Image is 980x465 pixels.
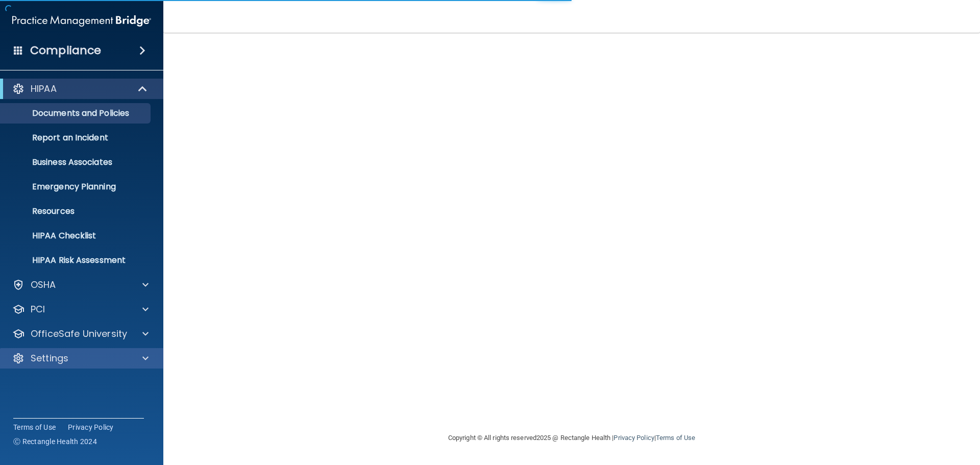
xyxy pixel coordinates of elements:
[656,434,695,442] a: Terms of Use
[68,422,114,432] a: Privacy Policy
[7,255,146,265] p: HIPAA Risk Assessment
[13,436,97,447] span: Ⓒ Rectangle Health 2024
[385,422,758,454] div: Copyright © All rights reserved 2025 @ Rectangle Health | |
[30,43,101,58] h4: Compliance
[7,133,146,143] p: Report an Incident
[7,182,146,192] p: Emergency Planning
[31,328,127,340] p: OfficeSafe University
[31,352,68,364] p: Settings
[13,422,56,432] a: Terms of Use
[12,303,149,315] a: PCI
[12,83,148,95] a: HIPAA
[12,11,151,31] img: PMB logo
[7,206,146,216] p: Resources
[7,108,146,118] p: Documents and Policies
[31,303,45,315] p: PCI
[31,83,57,95] p: HIPAA
[12,279,149,291] a: OSHA
[31,279,56,291] p: OSHA
[12,352,149,364] a: Settings
[12,328,149,340] a: OfficeSafe University
[7,157,146,167] p: Business Associates
[7,231,146,241] p: HIPAA Checklist
[614,434,654,442] a: Privacy Policy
